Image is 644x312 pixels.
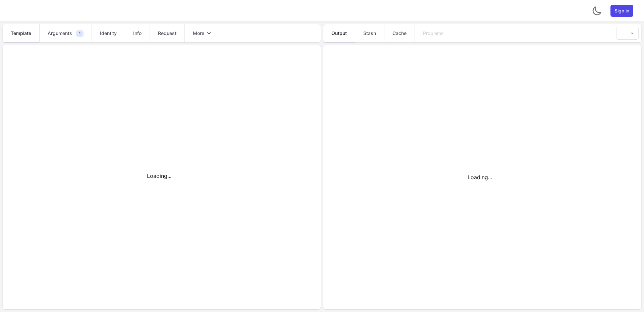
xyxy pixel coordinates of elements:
[616,27,639,40] button: Mapping Tool
[423,30,444,37] span: Problems
[3,24,321,42] nav: Tabs
[323,50,636,304] div: Loading...
[48,30,72,37] span: Arguments
[11,30,31,37] span: Template
[392,30,407,37] span: Cache
[363,30,376,37] span: Stash
[323,24,613,42] nav: Tabs
[610,5,633,17] a: Sign in
[185,25,220,42] button: More
[621,30,627,37] img: Mapping Tool
[11,5,68,16] img: Mapping Tool
[3,50,315,301] div: Loading...
[76,30,84,37] span: 1
[158,30,176,37] span: Request
[193,30,204,37] span: More
[133,30,142,37] span: Info
[100,30,117,37] span: Identity
[331,30,347,37] span: Output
